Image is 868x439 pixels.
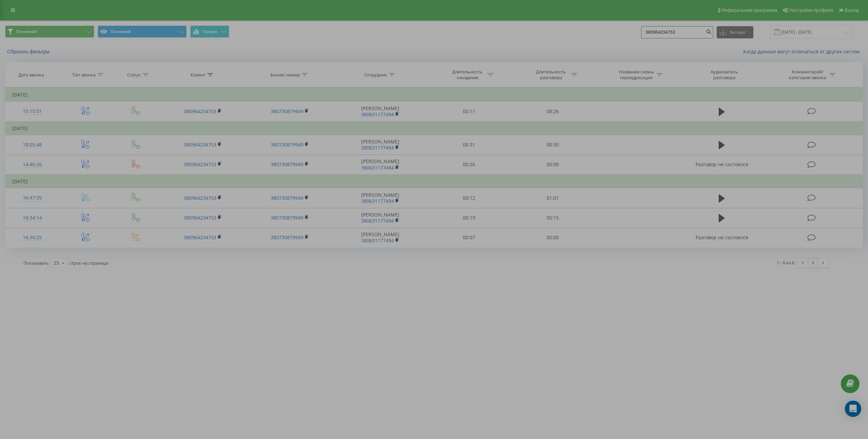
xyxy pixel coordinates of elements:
[361,164,394,171] a: 380631177494
[12,231,52,244] div: 16:30:25
[98,25,187,38] button: Основной
[511,102,595,122] td: 08:26
[449,69,486,81] div: Длительность ожидания
[788,69,828,81] div: Комментарий/категория звонка
[361,217,394,224] a: 380631177494
[18,72,44,78] div: Дата звонка
[361,111,394,118] a: 380631177494
[12,138,52,152] div: 18:05:48
[533,69,569,81] div: Длительность разговора
[845,7,859,13] span: Выход
[777,259,794,266] div: 1 - 6 из 6
[12,191,52,205] div: 16:47:35
[702,69,746,81] div: Аудиозапись разговора
[5,49,53,55] button: Сбросить фильтры
[333,102,427,122] td: [PERSON_NAME]
[717,26,753,38] button: Экспорт
[190,72,205,78] div: Клиент
[5,88,863,102] td: [DATE]
[184,108,216,115] a: 380964234753
[427,135,511,155] td: 00:31
[203,29,218,34] span: График
[364,72,387,78] div: Сотрудник
[789,7,833,13] span: Настройки профиля
[696,161,748,168] span: Разговор не состоялся
[333,155,427,175] td: [PERSON_NAME]
[427,228,511,247] td: 00:07
[641,26,713,38] input: Поиск по номеру
[427,208,511,228] td: 00:19
[271,214,303,221] a: 380730879949
[511,135,595,155] td: 00:30
[511,208,595,228] td: 05:15
[333,135,427,155] td: [PERSON_NAME]
[271,161,303,168] a: 380730879949
[5,122,863,135] td: [DATE]
[721,7,777,13] span: Реферальная программа
[427,155,511,175] td: 00:26
[184,141,216,148] a: 380964234753
[271,234,303,241] a: 380730879949
[511,228,595,247] td: 00:00
[333,228,427,247] td: [PERSON_NAME]
[271,108,303,115] a: 380730879949
[184,214,216,221] a: 380964234753
[808,258,818,268] a: 1
[12,158,52,171] div: 14:40:26
[16,29,37,34] span: Основной
[5,175,863,188] td: [DATE]
[270,72,300,78] div: Бизнес номер
[23,260,49,266] span: Показывать
[618,69,655,81] div: Название схемы переадресации
[427,102,511,122] td: 00:11
[72,72,96,78] div: Тип звонка
[511,188,595,208] td: 01:01
[271,195,303,201] a: 380730879949
[12,105,52,118] div: 10:15:01
[190,25,229,38] button: График
[361,198,394,204] a: 380631177494
[69,260,108,266] span: строк на странице
[696,234,748,241] span: Разговор не состоялся
[184,195,216,201] a: 380964234753
[184,234,216,241] a: 380964234753
[271,141,303,148] a: 380730879949
[427,188,511,208] td: 00:12
[361,237,394,244] a: 380631177494
[5,25,94,38] button: Основной
[127,72,141,78] div: Статус
[54,260,59,266] div: 25
[184,161,216,168] a: 380964234753
[333,188,427,208] td: [PERSON_NAME]
[12,211,52,225] div: 16:34:14
[743,48,863,55] a: Когда данные могут отличаться от других систем
[511,155,595,175] td: 00:00
[845,401,861,417] div: Open Intercom Messenger
[333,208,427,228] td: [PERSON_NAME]
[361,144,394,151] a: 380631177494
